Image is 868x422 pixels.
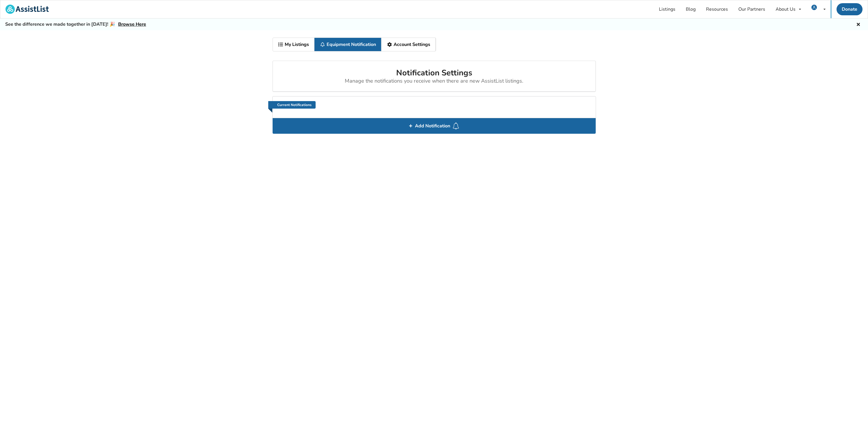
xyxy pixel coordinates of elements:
[733,0,770,18] a: Our Partners
[273,38,315,51] a: My Listings
[654,0,681,18] a: Listings
[118,21,146,27] a: Browse Here
[413,121,452,131] span: Add Notification
[5,5,49,14] img: assistlist-logo
[381,38,436,51] a: Account Settings
[314,38,381,51] a: Equipment Notification
[811,5,817,10] img: user icon
[273,118,596,134] div: Add Notification
[277,78,591,84] div: Manage the notifications you receive when there are new AssistList listings.
[681,0,701,18] a: Blog
[701,0,733,18] a: Resources
[277,68,591,84] h2: Notification Settings
[837,3,863,15] a: Donate
[268,101,316,109] a: Current Notifications
[5,21,146,27] h5: See the difference we made together in [DATE]! 🎉
[776,7,796,12] div: About Us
